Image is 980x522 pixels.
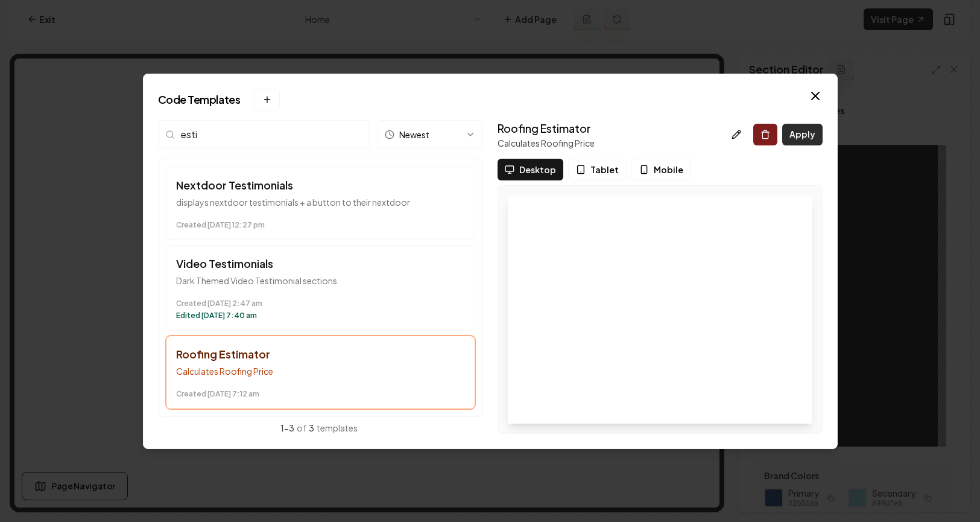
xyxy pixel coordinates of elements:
h3: Video Testimonials [176,255,465,272]
p: Dark Themed Video Testimonial sections [176,275,465,287]
h3: Roofing Estimator [176,346,465,363]
h3: Roofing Estimator [498,120,595,137]
p: Calculates Roofing Price [176,365,465,377]
time: Created [DATE] 7:12 am [176,389,465,399]
time: Edited [DATE] 7:40 am [176,311,465,320]
iframe: Roofing Estimator [508,196,812,424]
span: Desktop [519,164,556,176]
time: Created [DATE] 2:47 am [176,299,465,308]
span: of [297,422,306,433]
button: Roofing EstimatorCalculates Roofing PriceCreated [DATE] 7:12 am [166,336,475,409]
span: templates [317,422,358,433]
p: displays nextdoor testimonials + a button to their nextdoor [176,196,465,208]
p: Calculates Roofing Price [498,137,595,149]
h2: Code Templates [158,89,823,110]
span: 3 [309,422,314,433]
time: Created [DATE] 12:27 pm [176,220,465,230]
button: Desktop [498,159,563,180]
input: Search templates... [158,120,370,149]
button: Nextdoor Testimonialsdisplays nextdoor testimonials + a button to their nextdoorCreated [DATE] 12... [166,167,475,240]
span: Mobile [654,164,683,176]
button: Tablet [568,159,627,180]
span: 1 - 3 [280,422,294,433]
button: Video TestimonialsDark Themed Video Testimonial sectionsCreated [DATE] 2:47 amEdited [DATE] 7:40 am [166,245,475,331]
button: Apply [782,124,823,145]
h3: Nextdoor Testimonials [176,177,465,194]
button: Mobile [631,159,691,180]
span: Tablet [590,164,619,176]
